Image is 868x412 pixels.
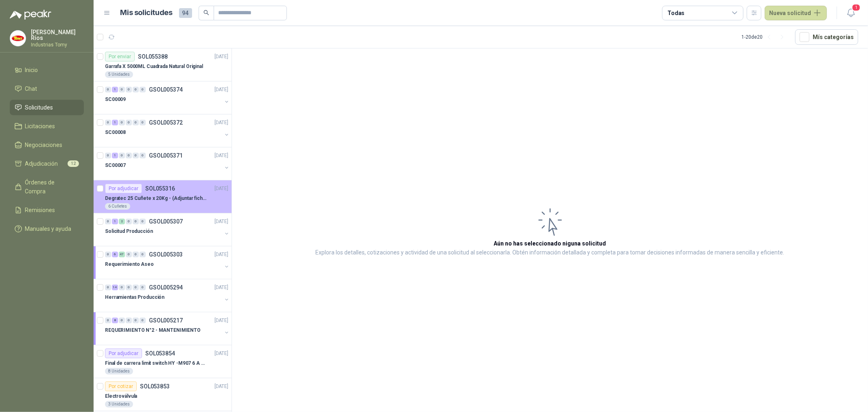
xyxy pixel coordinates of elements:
[214,218,228,226] p: [DATE]
[105,252,111,257] div: 0
[214,284,228,291] p: [DATE]
[126,120,132,125] div: 0
[126,219,132,224] div: 0
[105,120,111,125] div: 0
[105,348,142,358] div: Por adjudicar
[149,285,183,290] p: GSOL005294
[10,118,84,134] a: Licitaciones
[105,359,206,367] p: Final de carrera limit switch HY -M907 6 A - 250 V a.c
[126,87,132,92] div: 0
[105,294,164,301] p: Herramientas Producción
[179,8,192,18] span: 94
[149,318,183,323] p: GSOL005217
[133,318,139,323] div: 0
[105,327,201,334] p: REQUERIMIENTO N°2 - MANTENIMIENTO
[68,160,79,167] span: 12
[105,85,230,111] a: 0 1 0 0 0 0 GSOL005374[DATE] SC00009
[105,52,135,61] div: Por enviar
[10,202,84,218] a: Remisiones
[25,122,55,131] span: Licitaciones
[10,156,84,171] a: Adjudicación12
[126,153,132,158] div: 0
[140,87,146,92] div: 0
[112,219,118,224] div: 1
[741,31,789,44] div: 1 - 20 de 20
[667,9,684,18] div: Todas
[214,383,228,390] p: [DATE]
[133,252,139,257] div: 0
[105,392,137,400] p: Electroválvula
[133,219,139,224] div: 0
[140,120,146,125] div: 0
[112,153,118,158] div: 1
[214,251,228,259] p: [DATE]
[105,283,230,309] a: 0 14 0 0 0 0 GSOL005294[DATE] Herramientas Producción
[10,10,51,20] img: Logo peakr
[10,137,84,153] a: Negociaciones
[10,81,84,96] a: Chat
[105,401,133,408] div: 3 Unidades
[795,29,858,45] button: Mís categorías
[105,217,230,243] a: 0 1 2 0 0 0 GSOL005307[DATE] Solicitud Producción
[25,140,63,149] span: Negociaciones
[25,159,58,168] span: Adjudicación
[140,252,146,257] div: 0
[140,384,170,389] p: SOL053853
[105,96,126,103] p: SC00009
[149,153,183,158] p: GSOL005371
[133,285,139,290] div: 0
[10,62,84,78] a: Inicio
[25,66,38,75] span: Inicio
[149,87,183,92] p: GSOL005374
[494,239,606,248] h3: Aún no has seleccionado niguna solicitud
[119,153,125,158] div: 0
[105,195,206,202] p: Degratec 25 Cuñete x 20Kg - (Adjuntar ficha técnica)
[105,118,230,144] a: 0 1 0 0 0 0 GSOL005372[DATE] SC00008
[105,71,133,78] div: 5 Unidades
[105,285,111,290] div: 0
[133,120,139,125] div: 0
[112,87,118,92] div: 1
[133,87,139,92] div: 0
[10,31,26,46] img: Company Logo
[765,6,827,20] button: Nueva solicitud
[10,175,84,199] a: Órdenes de Compra
[10,221,84,237] a: Manuales y ayuda
[31,29,84,41] p: [PERSON_NAME] Ríos
[94,378,232,411] a: Por cotizarSOL053853[DATE] Electroválvula3 Unidades
[852,4,861,11] span: 1
[126,252,132,257] div: 0
[105,368,133,375] div: 8 Unidades
[140,153,146,158] div: 0
[112,285,118,290] div: 14
[25,84,37,93] span: Chat
[94,345,232,378] a: Por adjudicarSOL053854[DATE] Final de carrera limit switch HY -M907 6 A - 250 V a.c8 Unidades
[149,252,183,257] p: GSOL005303
[214,185,228,193] p: [DATE]
[105,219,111,224] div: 0
[119,120,125,125] div: 0
[126,318,132,323] div: 0
[119,318,125,323] div: 0
[214,86,228,94] p: [DATE]
[119,285,125,290] div: 0
[105,151,230,177] a: 0 1 0 0 0 0 GSOL005371[DATE] SC00007
[145,351,175,356] p: SOL053854
[214,152,228,160] p: [DATE]
[105,153,111,158] div: 0
[112,120,118,125] div: 1
[138,54,168,59] p: SOL055388
[214,317,228,324] p: [DATE]
[105,129,126,136] p: SC00008
[133,153,139,158] div: 0
[25,206,55,215] span: Remisiones
[105,250,230,276] a: 0 6 47 0 0 0 GSOL005303[DATE] Requerimiento Aseo
[844,6,858,20] button: 1
[140,219,146,224] div: 0
[119,87,125,92] div: 0
[105,228,153,235] p: Solicitud Producción
[31,42,84,47] p: Industrias Tomy
[25,103,53,112] span: Solicitudes
[25,178,76,196] span: Órdenes de Compra
[94,48,232,81] a: Por enviarSOL055388[DATE] Garrafa X 5000ML Cuadrada Natural Original5 Unidades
